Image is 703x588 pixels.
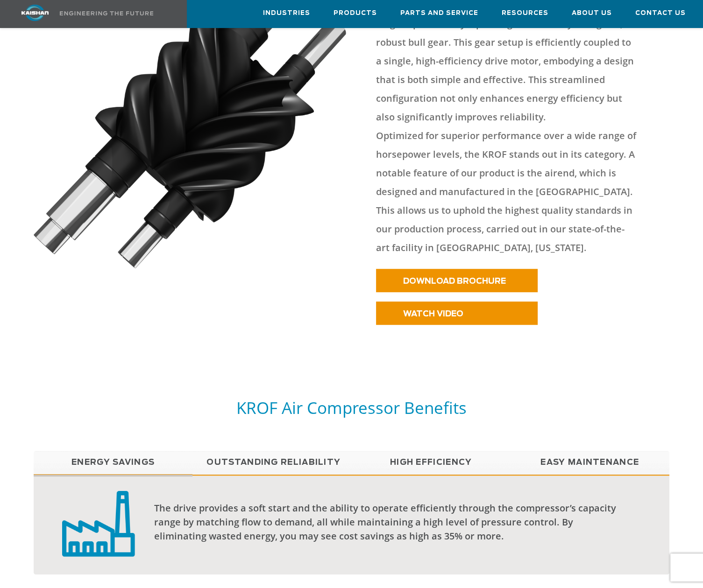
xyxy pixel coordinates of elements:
a: Parts and Service [400,0,478,26]
span: Parts and Service [400,8,478,19]
a: Industries [263,0,310,26]
a: High Efficiency [352,451,511,474]
a: Energy Savings [34,451,192,474]
span: DOWNLOAD BROCHURE [403,277,506,285]
a: Products [334,0,377,26]
span: Industries [263,8,310,19]
span: Resources [502,8,548,19]
a: Contact Us [635,0,686,26]
a: WATCH VIDEO [376,301,538,325]
img: Engineering the future [60,11,153,15]
a: Easy Maintenance [511,451,669,474]
div: Energy Savings [34,475,669,574]
h5: KROF Air Compressor Benefits [34,397,669,418]
img: low capital investment badge [62,490,135,557]
span: About Us [572,8,612,19]
a: Resources [502,0,548,26]
span: WATCH VIDEO [403,310,463,318]
a: Outstanding Reliability [192,451,351,474]
span: Contact Us [635,8,686,19]
a: DOWNLOAD BROCHURE [376,269,538,292]
div: The drive provides a soft start and the ability to operate efficiently through the compressor’s c... [154,501,617,543]
span: Products [334,8,377,19]
a: About Us [572,0,612,26]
